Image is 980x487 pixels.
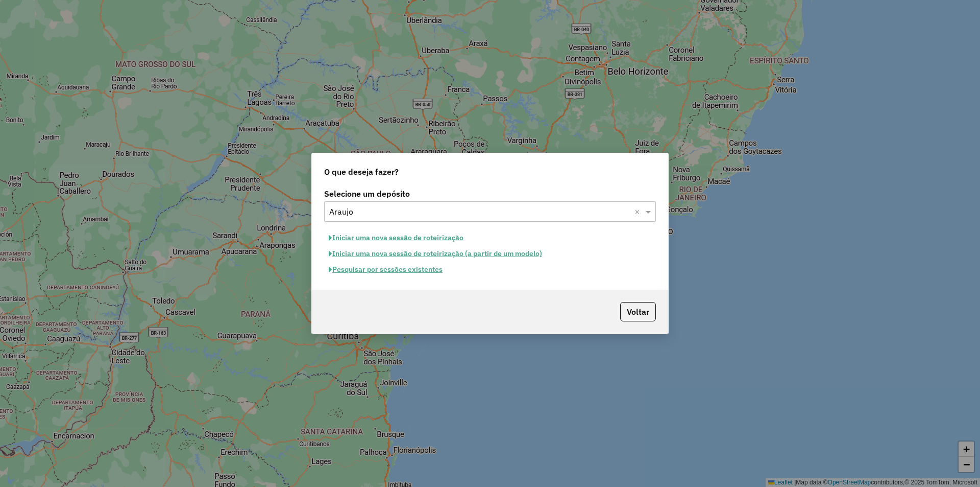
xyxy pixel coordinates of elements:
[324,188,656,200] label: Selecione um depósito
[620,302,656,321] button: Voltar
[324,262,447,277] button: Pesquisar por sessões existentes
[324,246,547,262] button: Iniciar uma nova sessão de roteirização (a partir de um modelo)
[324,166,399,178] span: O que deseja fazer?
[634,205,643,218] span: Clear all
[324,230,468,246] button: Iniciar uma nova sessão de roteirização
